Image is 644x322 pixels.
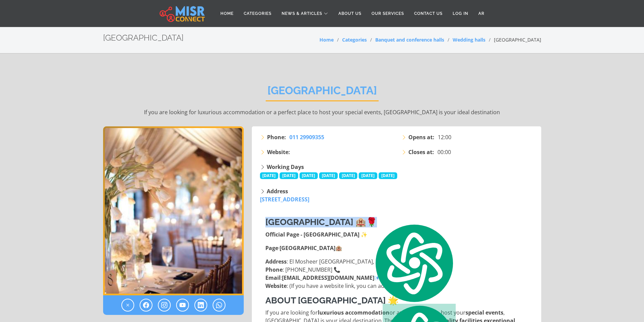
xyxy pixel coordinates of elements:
[366,7,409,20] a: Our Services
[280,244,335,252] strong: [GEOGRAPHIC_DATA]
[485,36,541,43] li: [GEOGRAPHIC_DATA]
[160,5,205,22] img: main.misr_connect
[333,7,366,20] a: About Us
[339,172,358,179] span: [DATE]
[375,36,444,43] a: Banquet and conference halls
[379,172,397,179] span: [DATE]
[265,274,281,281] strong: Email
[260,172,279,179] span: [DATE]
[265,244,278,252] strong: Page
[265,295,399,305] strong: About [GEOGRAPHIC_DATA] 🌟
[103,126,244,295] div: 1 / 1
[267,133,286,141] strong: Phone:
[265,244,529,252] p: · 🏨
[267,188,288,195] strong: Address
[265,231,367,238] strong: Official Page - [GEOGRAPHIC_DATA] ✨
[265,266,283,273] strong: Phone
[359,172,377,179] span: [DATE]
[260,196,309,203] a: [STREET_ADDRESS]
[438,133,451,141] span: 12:00
[266,84,379,101] h2: [GEOGRAPHIC_DATA]
[265,217,377,227] strong: [GEOGRAPHIC_DATA] 🏨🌹
[280,172,298,179] span: [DATE]
[319,36,334,43] a: Home
[277,7,333,20] a: News & Articles
[437,148,451,156] span: 00:00
[453,36,485,43] a: Wedding halls
[319,172,338,179] span: [DATE]
[267,148,290,156] strong: Website:
[473,7,490,20] a: AR
[239,7,277,20] a: Categories
[282,10,322,17] span: News & Articles
[289,133,324,141] a: 011 29909355
[103,126,244,295] img: Tiba Rose Plaza Hotel
[103,108,541,116] p: If you are looking for luxurious accommodation or a perfect place to host your special events, [G...
[408,148,434,156] strong: Closes at:
[265,257,529,290] p: : El Mosheer [GEOGRAPHIC_DATA], [GEOGRAPHIC_DATA] 📍 : [PHONE_NUMBER] 📞 : 📧 : (If you have a websi...
[103,33,184,43] h2: [GEOGRAPHIC_DATA]
[409,7,448,20] a: Contact Us
[318,309,389,316] strong: luxurious accommodation
[265,258,287,265] strong: Address
[408,133,434,141] strong: Opens at:
[342,36,367,43] a: Categories
[265,282,287,290] strong: Website
[466,309,503,316] strong: special events
[267,163,304,171] strong: Working Days
[448,7,473,20] a: Log in
[300,172,318,179] span: [DATE]
[282,274,374,281] a: [EMAIL_ADDRESS][DOMAIN_NAME]
[215,7,239,20] a: Home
